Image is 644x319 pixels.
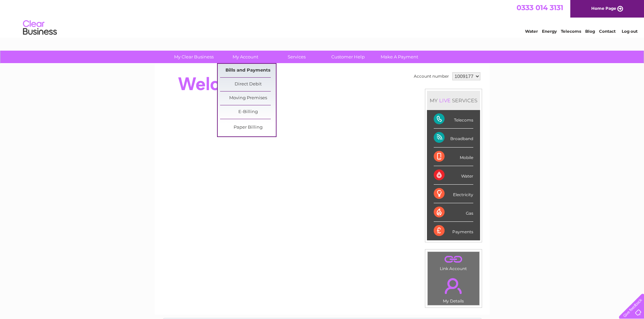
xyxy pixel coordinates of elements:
[434,166,473,185] div: Water
[372,51,427,63] a: Make A Payment
[599,29,616,34] a: Contact
[220,64,276,77] a: Bills and Payments
[412,71,451,82] td: Account number
[434,203,473,222] div: Gas
[217,51,273,63] a: My Account
[23,18,57,38] img: logo.png
[434,129,473,147] div: Broadband
[269,51,325,63] a: Services
[220,105,276,119] a: E-Billing
[429,254,478,265] a: .
[427,91,480,110] div: MY SERVICES
[429,274,478,298] a: .
[166,51,222,63] a: My Clear Business
[561,29,581,34] a: Telecoms
[427,272,480,305] td: My Details
[517,3,563,12] a: 0333 014 3131
[434,222,473,240] div: Payments
[542,29,557,34] a: Energy
[525,29,538,34] a: Water
[622,29,638,34] a: Log out
[438,97,452,104] div: LIVE
[427,251,480,273] td: Link Account
[220,91,276,105] a: Moving Premises
[163,4,482,33] div: Clear Business is a trading name of Verastar Limited (registered in [GEOGRAPHIC_DATA] No. 3667643...
[434,148,473,166] div: Mobile
[320,51,376,63] a: Customer Help
[220,121,276,134] a: Paper Billing
[585,29,595,34] a: Blog
[434,110,473,129] div: Telecoms
[434,185,473,203] div: Electricity
[220,78,276,91] a: Direct Debit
